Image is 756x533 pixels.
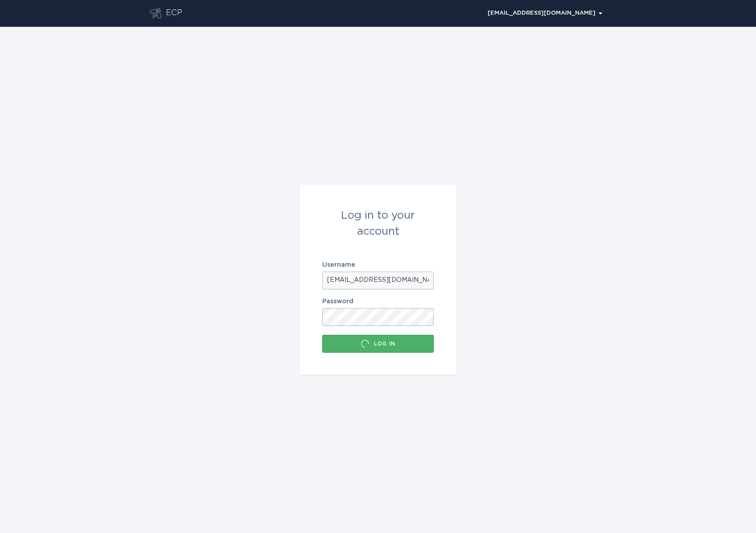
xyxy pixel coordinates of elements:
div: Popover menu [484,7,606,20]
button: Go to dashboard [150,8,161,19]
div: Log in [327,339,429,348]
div: ECP [166,8,182,19]
label: Password [322,298,434,305]
div: Log in to your account [322,208,434,240]
label: Username [322,262,434,268]
button: Log in [322,335,434,353]
button: Open user account details [484,7,606,20]
div: [EMAIL_ADDRESS][DOMAIN_NAME] [488,11,602,16]
div: Loading [361,339,370,348]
